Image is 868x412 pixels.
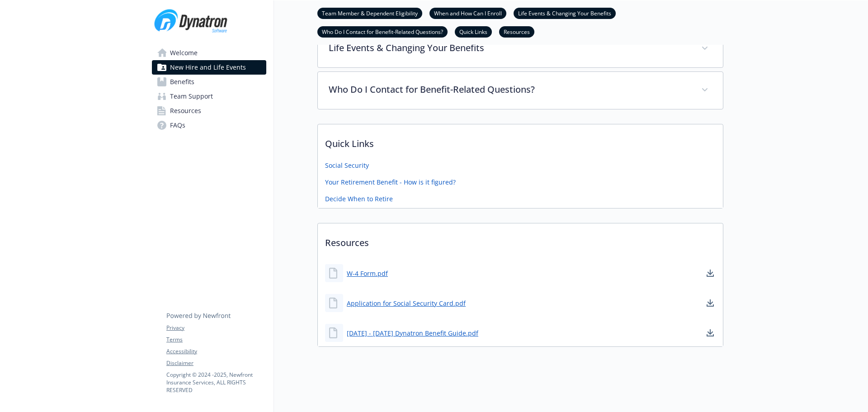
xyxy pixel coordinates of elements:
a: Benefits [152,75,266,89]
a: download document [705,268,716,279]
span: Team Support [170,89,213,104]
a: FAQs [152,118,266,133]
a: download document [705,298,716,308]
a: Welcome [152,46,266,60]
span: Benefits [170,75,194,89]
a: [DATE] - [DATE] Dynatron Benefit Guide.pdf [347,328,478,338]
p: Resources [318,223,723,257]
a: Resources [499,27,534,36]
a: Quick Links [455,27,492,36]
p: Quick Links [318,124,723,158]
a: Team Member & Dependent Eligibility [317,9,422,17]
a: Privacy [166,324,266,332]
a: Resources [152,104,266,118]
a: Accessibility [166,347,266,355]
a: When and How Can I Enroll [429,9,506,17]
div: Who Do I Contact for Benefit-Related Questions? [318,72,723,109]
a: Your Retirement Benefit - How is it figured? [325,177,456,187]
p: Copyright © 2024 - 2025 , Newfront Insurance Services, ALL RIGHTS RESERVED [166,371,266,394]
a: download document [705,327,716,338]
a: Life Events & Changing Your Benefits [514,9,616,17]
div: Life Events & Changing Your Benefits [318,30,723,67]
a: Terms [166,336,266,344]
a: Social Security [325,161,369,170]
span: Welcome [170,46,198,60]
a: Application for Social Security Card.pdf [347,298,466,308]
a: W-4 Form.pdf [347,269,388,278]
p: Life Events & Changing Your Benefits [329,41,690,55]
a: New Hire and Life Events [152,60,266,75]
span: New Hire and Life Events [170,60,246,75]
span: Resources [170,104,201,118]
a: Decide When to Retire [325,194,393,204]
span: FAQs [170,118,185,133]
a: Team Support [152,89,266,104]
a: Who Do I Contact for Benefit-Related Questions? [317,27,448,36]
a: Disclaimer [166,359,266,367]
p: Who Do I Contact for Benefit-Related Questions? [329,83,690,96]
